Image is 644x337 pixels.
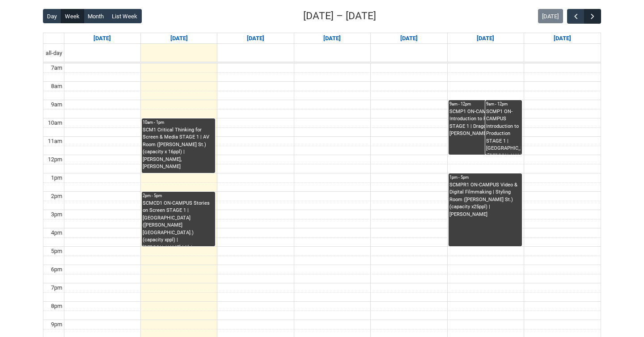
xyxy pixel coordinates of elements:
button: Previous Week [567,9,584,24]
a: Go to August 22, 2025 [475,33,496,44]
a: Go to August 21, 2025 [398,33,419,44]
div: 12pm [46,155,64,164]
span: all-day [44,49,64,58]
div: 2pm - 5pm [143,193,214,199]
div: SCMP1 ON-CAMPUS Introduction to Production STAGE 1 | [GEOGRAPHIC_DATA] ([PERSON_NAME][GEOGRAPHIC_... [486,108,521,155]
div: 4pm [49,228,64,237]
div: 8pm [49,302,64,311]
a: Go to August 20, 2025 [322,33,343,44]
div: SCMP1 ON-CAMPUS Introduction to Production STAGE 1 | Dragon Image | [PERSON_NAME] [449,108,521,138]
div: 10am [46,118,64,127]
div: 3pm [49,210,64,219]
a: Go to August 18, 2025 [169,33,190,44]
div: 8am [49,82,64,91]
div: 1pm [49,173,64,182]
div: 2pm [49,192,64,201]
div: 9pm [49,320,64,329]
div: SCMPR1 ON-CAMPUS Video & Digital Filmmaking | Styling Room ([PERSON_NAME] St.) (capacity x25ppl) ... [449,181,521,219]
button: Month [84,9,108,23]
button: [DATE] [538,9,563,23]
div: 10am - 1pm [143,119,214,126]
div: SCM1 Critical Thinking for Screen & Media STAGE 1 | AV Room ([PERSON_NAME] St.) (capacity x 16ppl... [143,126,214,171]
div: 11am [46,137,64,146]
div: 6pm [49,265,64,274]
div: 7am [49,63,64,72]
button: Week [61,9,84,23]
a: Go to August 19, 2025 [245,33,266,44]
div: 7pm [49,283,64,292]
button: Next Week [584,9,601,24]
div: 5pm [49,247,64,256]
div: SCMCD1 ON-CAMPUS Stories on Screen STAGE 1 | [GEOGRAPHIC_DATA] ([PERSON_NAME][GEOGRAPHIC_DATA].) ... [143,200,214,246]
button: List Week [108,9,142,23]
button: Day [43,9,61,23]
div: 9am - 12pm [449,101,521,107]
div: 1pm - 5pm [449,174,521,181]
h2: [DATE] – [DATE] [303,8,376,24]
div: 9am - 12pm [486,101,521,107]
a: Go to August 23, 2025 [552,33,573,44]
a: Go to August 17, 2025 [92,33,113,44]
div: 9am [49,100,64,109]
